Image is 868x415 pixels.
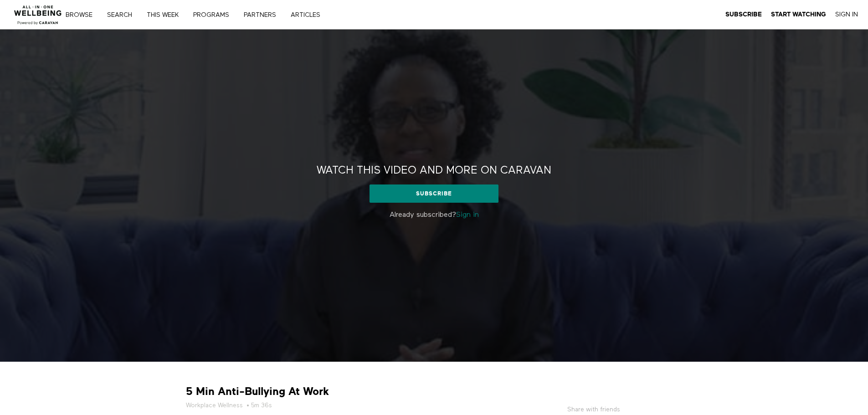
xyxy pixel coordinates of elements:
[190,12,239,18] a: PROGRAMS
[300,210,569,220] p: Already subscribed?
[725,10,762,19] a: Subscribe
[104,12,142,18] a: Search
[144,12,188,18] a: THIS WEEK
[456,211,479,219] a: Sign in
[72,10,339,19] nav: Primary
[771,11,826,18] strong: Start Watching
[370,184,498,203] a: Subscribe
[771,10,826,19] a: Start Watching
[62,12,102,18] a: Browse
[241,12,286,18] a: PARTNERS
[317,164,551,178] h2: Watch this video and more on CARAVAN
[186,384,329,399] strong: 5 Min Anti-Bullying At Work
[186,401,491,410] h5: • 5m 36s
[186,401,243,410] a: Workplace Wellness
[725,11,762,18] strong: Subscribe
[835,10,858,19] a: Sign In
[288,12,330,18] a: ARTICLES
